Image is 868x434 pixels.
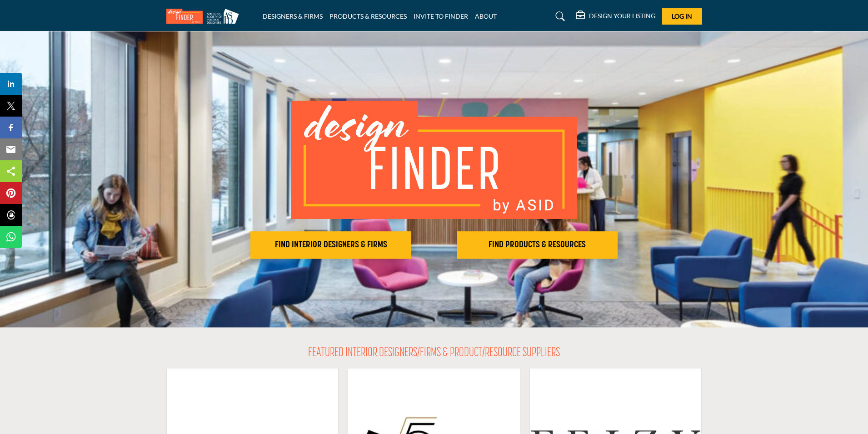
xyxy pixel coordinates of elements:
a: INVITE TO FINDER [414,12,468,20]
img: Site Logo [166,9,244,24]
button: FIND PRODUCTS & RESOURCES [457,231,618,259]
h2: FIND PRODUCTS & RESOURCES [459,240,615,250]
button: FIND INTERIOR DESIGNERS & FIRMS [250,231,411,259]
div: DESIGN YOUR LISTING [576,11,655,22]
span: Log In [672,12,692,20]
button: Log In [662,8,702,25]
a: PRODUCTS & RESOURCES [329,12,407,20]
h5: DESIGN YOUR LISTING [589,12,655,20]
img: image [291,101,577,219]
h2: FEATURED INTERIOR DESIGNERS/FIRMS & PRODUCT/RESOURCE SUPPLIERS [308,346,560,361]
a: DESIGNERS & FIRMS [263,12,323,20]
a: Search [547,9,571,24]
h2: FIND INTERIOR DESIGNERS & FIRMS [253,240,409,250]
a: ABOUT [475,12,497,20]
